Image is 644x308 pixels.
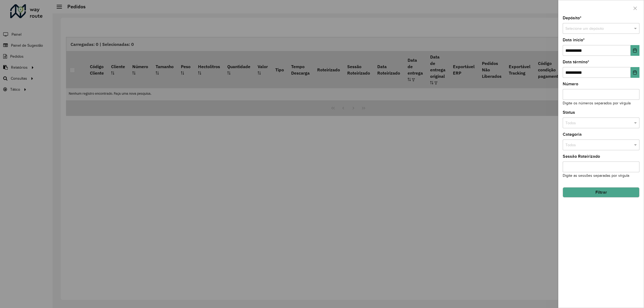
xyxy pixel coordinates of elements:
[631,45,639,56] button: Choose Date
[563,187,639,197] button: Filtrar
[631,67,639,78] button: Choose Date
[563,131,582,138] label: Categoria
[563,81,578,87] label: Número
[563,37,585,43] label: Data início
[563,174,629,178] small: Digite as sessões separadas por vírgula
[563,59,589,65] label: Data término
[563,109,575,116] label: Status
[563,101,631,105] small: Digite os números separados por vírgula
[563,153,600,160] label: Sessão Roteirizado
[563,15,581,21] label: Depósito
